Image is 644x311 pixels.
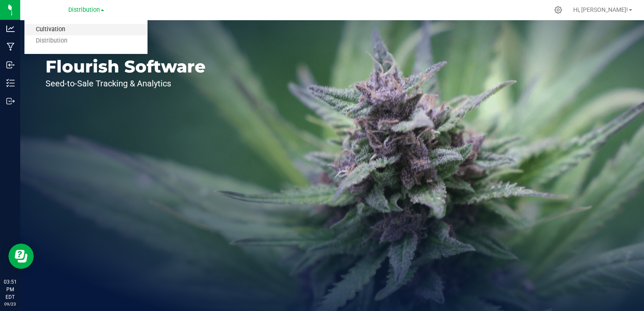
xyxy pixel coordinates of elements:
[46,79,206,88] p: Seed-to-Sale Tracking & Analytics
[6,79,15,87] inline-svg: Inventory
[4,301,16,307] p: 09/23
[4,278,16,301] p: 03:51 PM EDT
[46,58,206,75] p: Flourish Software
[573,6,628,13] span: Hi, [PERSON_NAME]!
[6,97,15,105] inline-svg: Outbound
[8,244,34,269] iframe: Resource center
[68,6,100,13] span: Distribution
[24,24,148,35] a: Cultivation
[24,35,148,47] a: Distribution
[6,24,15,33] inline-svg: Analytics
[6,43,15,51] inline-svg: Manufacturing
[553,6,563,14] div: Manage settings
[6,61,15,69] inline-svg: Inbound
